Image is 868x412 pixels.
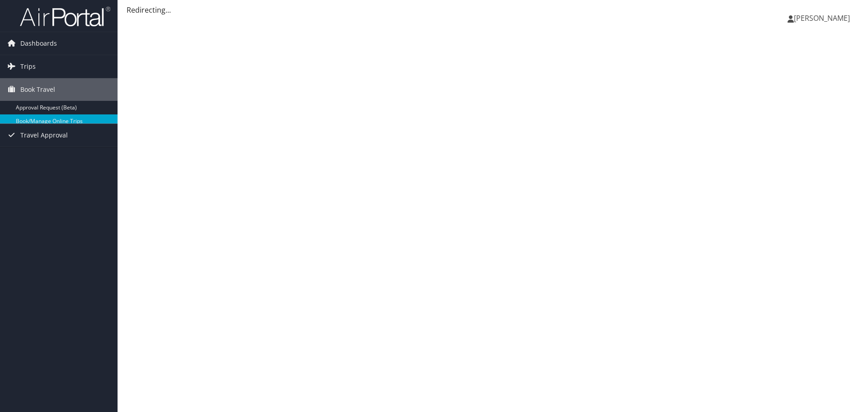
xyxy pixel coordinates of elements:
[20,6,110,27] img: airportal-logo.png
[20,32,57,55] span: Dashboards
[20,124,68,147] span: Travel Approval
[794,13,850,23] span: [PERSON_NAME]
[20,78,55,101] span: Book Travel
[788,5,859,32] a: [PERSON_NAME]
[127,5,859,15] div: Redirecting...
[20,55,36,78] span: Trips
